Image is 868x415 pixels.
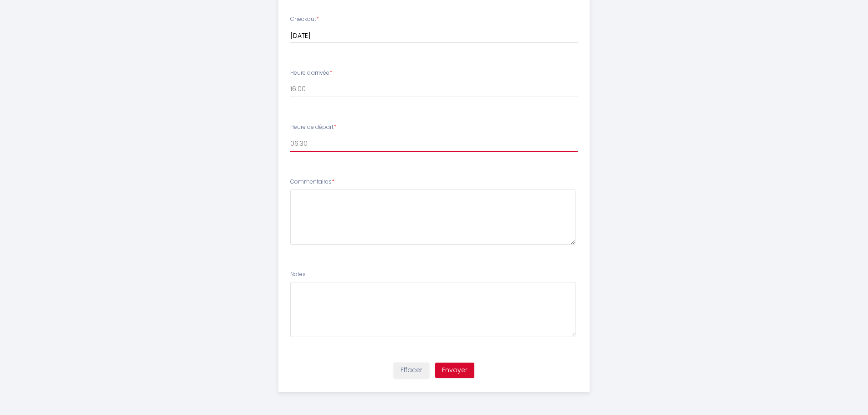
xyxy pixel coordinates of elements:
[394,363,429,378] button: Effacer
[435,363,474,378] button: Envoyer
[290,15,319,24] label: Checkout
[290,178,334,186] label: Commentaires
[290,69,332,77] label: Heure d'arrivée
[290,270,306,279] label: Notes
[290,123,336,132] label: Heure de départ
